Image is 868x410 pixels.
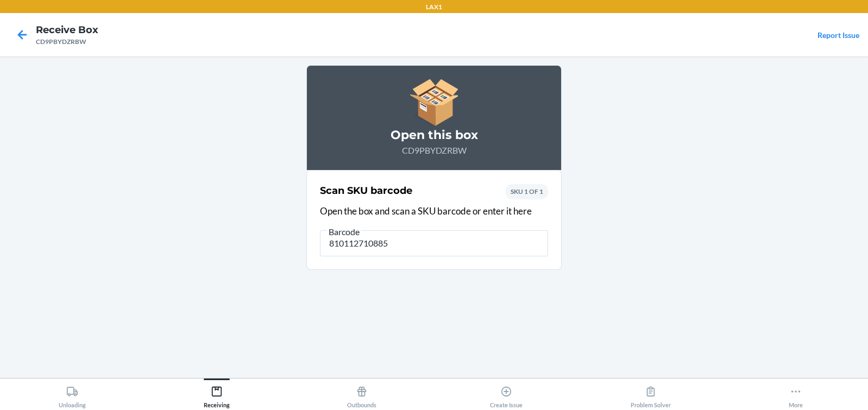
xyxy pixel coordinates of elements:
div: Receiving [204,381,230,408]
p: Open the box and scan a SKU barcode or enter it here [320,204,548,218]
button: More [724,379,868,408]
div: CD9PBYDZRBW [36,37,98,47]
p: CD9PBYDZRBW [320,144,548,157]
input: Barcode [320,230,548,256]
a: Report Issue [817,30,859,40]
h3: Open this box [320,127,548,144]
div: Outbounds [347,381,376,408]
span: Barcode [327,226,361,237]
div: Create Issue [490,381,523,408]
div: Problem Solver [631,381,671,408]
p: LAX1 [426,2,442,12]
div: More [789,381,803,408]
button: Problem Solver [578,379,723,408]
h4: Receive Box [36,23,98,37]
h2: Scan SKU barcode [320,184,412,198]
p: SKU 1 OF 1 [511,187,543,197]
button: Create Issue [434,379,578,408]
button: Receiving [144,379,289,408]
div: Unloading [59,381,86,408]
button: Outbounds [290,379,434,408]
